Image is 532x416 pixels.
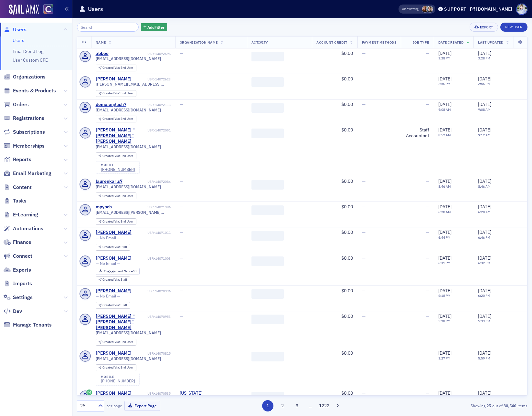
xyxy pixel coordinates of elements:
span: [EMAIL_ADDRESS][DOMAIN_NAME] [96,144,161,149]
span: Activity [251,40,268,45]
span: Tasks [13,197,27,204]
a: [PERSON_NAME] [96,230,132,235]
a: abbee [96,51,109,57]
span: Reports [13,156,31,163]
div: [PERSON_NAME] [96,288,132,294]
span: $0.00 [341,204,353,210]
span: [DATE] [478,255,491,261]
span: Email Marketing [13,170,51,177]
div: 8 [104,269,136,273]
span: Add Filter [147,24,165,30]
span: $0.00 [341,390,353,396]
div: Showing out of items [382,403,527,409]
span: — [180,350,183,356]
span: ‌ [251,205,284,215]
span: — [426,178,429,184]
span: — [426,288,429,294]
div: End User [102,340,133,344]
input: Search… [77,23,139,32]
span: Account Credit [316,40,347,45]
span: — [180,76,183,82]
span: Viewing [402,7,419,11]
a: [PERSON_NAME] [96,76,132,82]
img: SailAMX [9,5,39,15]
time: 6:28 AM [478,210,491,214]
span: $0.00 [341,229,353,235]
time: 2:56 PM [478,81,490,86]
div: USR-14070815 [133,351,171,356]
h1: Users [88,5,103,13]
span: Manage Tenants [13,321,52,328]
span: $0.00 [341,288,353,294]
a: [PERSON_NAME] [96,350,132,356]
span: ‌ [251,315,284,324]
span: ‌ [251,289,284,299]
span: [DATE] [438,350,452,356]
div: USR-14071011 [133,231,171,235]
span: Created Via : [102,303,121,307]
span: — [362,350,366,356]
span: [DATE] [478,127,491,133]
span: Automations [13,225,43,232]
img: SailAMX [43,4,53,14]
span: $0.00 [341,127,353,133]
time: 9:12 AM [478,133,491,137]
div: USR-14072696 [110,52,171,56]
span: Dev [13,308,22,315]
span: $0.00 [341,101,353,107]
time: 6:18 PM [438,293,451,298]
span: ‌ [251,231,284,241]
time: 6:32 PM [478,261,490,265]
a: Events & Products [4,87,56,94]
span: Date Created [438,40,463,45]
div: Created Via: Staff [96,302,130,309]
div: [PHONE_NUMBER] [101,379,135,383]
a: E-Learning [4,211,38,218]
div: End User [102,117,133,121]
span: Last Updated [478,40,503,45]
span: — [362,76,366,82]
span: Organizations [13,73,46,80]
span: — [426,255,429,261]
span: — [426,313,429,319]
a: View Homepage [39,4,53,15]
button: [DOMAIN_NAME] [470,7,515,11]
span: [DATE] [478,350,491,356]
span: Content [13,184,32,191]
span: [DATE] [438,50,452,56]
span: Created Via : [102,91,121,95]
strong: 30,546 [503,403,517,409]
button: 1222 [319,400,330,411]
span: ‌ [251,103,284,113]
div: Created Via: End User [96,339,136,346]
span: $0.00 [341,76,353,82]
span: ‌ [251,256,284,266]
div: End User [102,92,133,95]
span: — [362,313,366,319]
a: mpynch [96,204,112,210]
span: [DATE] [478,390,491,396]
span: ‌ [251,52,284,61]
span: $0.00 [341,255,353,261]
span: [EMAIL_ADDRESS][DOMAIN_NAME] [96,108,161,112]
a: Manage Tenants [4,321,52,328]
a: Users [4,26,27,33]
div: [PERSON_NAME] [96,390,132,396]
a: Organizations [4,73,46,80]
a: Orders [4,101,29,108]
div: USR-14072091 [147,128,171,132]
div: End User [102,366,133,369]
span: Created Via : [102,365,121,369]
div: Staff Accountant [405,127,429,139]
div: USR-14071003 [133,256,171,261]
a: Memberships [4,142,45,150]
span: Name [96,40,106,45]
a: Dev [4,308,22,315]
time: 8:46 AM [438,184,451,189]
span: [DATE] [438,288,452,294]
span: — [180,101,183,107]
time: 5:33 PM [478,319,490,323]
